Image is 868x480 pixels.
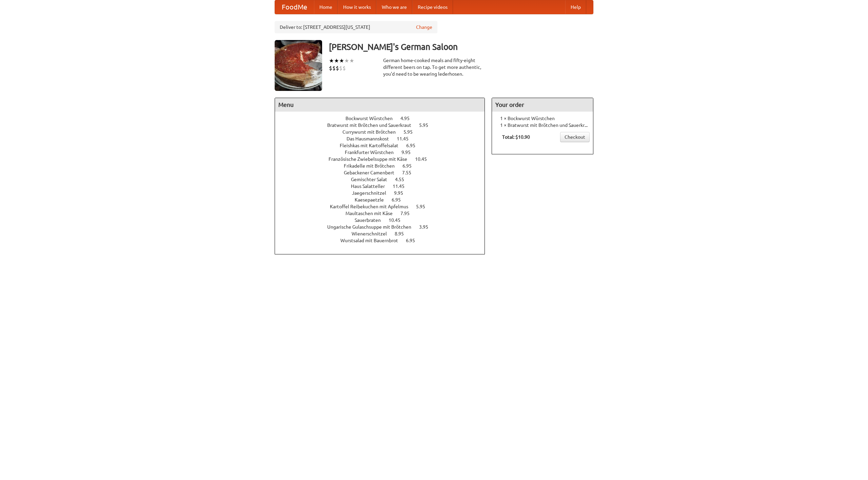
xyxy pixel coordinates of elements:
span: Haus Salatteller [351,184,392,189]
li: 1 × Bratwurst mit Brötchen und Sauerkraut [495,122,590,129]
div: Deliver to: [STREET_ADDRESS][US_STATE] [275,21,437,33]
li: ★ [344,57,349,64]
li: ★ [339,57,344,64]
span: Jaegerschnitzel [352,190,393,196]
span: Maultaschen mit Käse [346,211,399,216]
span: 9.95 [401,150,417,155]
span: Wurstsalad mit Bauernbrot [340,238,405,243]
li: ★ [349,57,354,64]
span: 11.45 [397,136,415,141]
span: Ungarische Gulaschsuppe mit Brötchen [327,224,418,230]
li: ★ [329,57,334,64]
span: 10.45 [415,156,434,162]
h4: Menu [275,98,485,112]
span: Frankfurter Würstchen [345,150,400,155]
a: Kartoffel Reibekuchen mit Apfelmus 5.95 [330,204,438,209]
span: Sauerbraten [355,217,388,223]
a: How it works [338,0,376,14]
li: ★ [334,57,339,64]
a: Checkout [560,132,590,142]
li: 1 × Bockwurst Würstchen [495,115,590,122]
a: Fleishkas mit Kartoffelsalat 6.95 [340,143,428,148]
li: $ [332,64,336,72]
span: 3.95 [419,224,435,230]
a: Currywurst mit Brötchen 5.95 [342,129,425,135]
a: Wurstsalad mit Bauernbrot 6.95 [340,238,428,243]
span: 6.95 [406,238,422,243]
span: Wienerschnitzel [352,231,394,236]
li: $ [342,64,346,72]
span: 4.95 [400,116,416,121]
div: German home-cooked meals and fifty-eight different beers on tap. To get more authentic, you'd nee... [383,57,485,77]
span: 8.95 [395,231,411,236]
a: Gemischter Salat 4.55 [351,177,417,182]
a: Ungarische Gulaschsuppe mit Brötchen 3.95 [327,224,441,230]
span: 5.95 [419,122,435,128]
span: 4.55 [395,177,411,182]
a: Bockwurst Würstchen 4.95 [346,116,422,121]
span: 5.95 [416,204,432,209]
span: Das Hausmannskost [347,136,396,141]
a: Das Hausmannskost 11.45 [347,136,421,141]
a: Sauerbraten 10.45 [355,217,413,223]
span: Französische Zwiebelsuppe mit Käse [329,156,414,162]
a: Home [314,0,338,14]
a: Help [565,0,586,14]
a: Französische Zwiebelsuppe mit Käse 10.45 [329,156,439,162]
span: 11.45 [393,184,411,189]
a: Frikadelle mit Brötchen 6.95 [344,163,424,169]
a: Recipe videos [412,0,453,14]
a: Bratwurst mit Brötchen und Sauerkraut 5.95 [327,122,441,128]
a: Jaegerschnitzel 9.95 [352,190,416,196]
span: 6.95 [402,163,418,169]
a: Change [416,24,432,31]
span: Gemischter Salat [351,177,394,182]
span: 7.55 [402,170,418,175]
span: Fleishkas mit Kartoffelsalat [340,143,405,148]
img: angular.jpg [275,40,322,91]
span: Kartoffel Reibekuchen mit Apfelmus [330,204,415,209]
span: Bockwurst Würstchen [346,116,399,121]
li: $ [336,64,339,72]
span: 5.95 [403,129,419,135]
h4: Your order [492,98,593,112]
li: $ [339,64,342,72]
a: Haus Salatteller 11.45 [351,184,417,189]
span: Kaesepaetzle [355,197,391,203]
span: 7.95 [400,211,416,216]
span: 9.95 [394,190,410,196]
a: Frankfurter Würstchen 9.95 [345,150,423,155]
b: Total: $10.90 [502,134,530,140]
h3: [PERSON_NAME]'s German Saloon [329,40,593,54]
a: Wienerschnitzel 8.95 [352,231,416,236]
a: FoodMe [275,0,314,14]
a: Maultaschen mit Käse 7.95 [346,211,422,216]
span: 10.45 [389,217,407,223]
a: Kaesepaetzle 6.95 [355,197,413,203]
span: Bratwurst mit Brötchen und Sauerkraut [327,122,418,128]
a: Gebackener Camenbert 7.55 [344,170,424,175]
a: Who we are [376,0,412,14]
span: 6.95 [406,143,422,148]
span: Frikadelle mit Brötchen [344,163,401,169]
span: Gebackener Camenbert [344,170,401,175]
span: Currywurst mit Brötchen [342,129,402,135]
li: $ [329,64,332,72]
span: 6.95 [392,197,408,203]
